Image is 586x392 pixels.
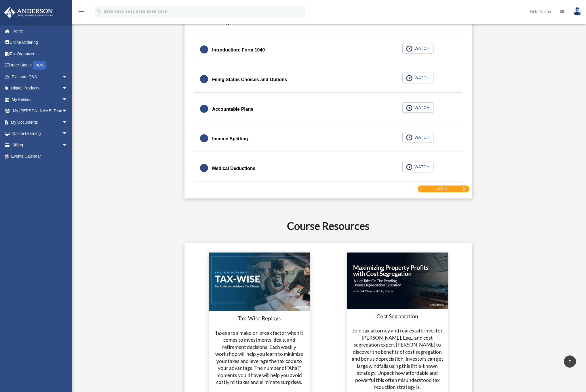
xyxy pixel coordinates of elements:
span: arrow_drop_down [62,128,73,140]
a: Order StatusNEW [4,60,76,71]
h3: Cost Segregation [351,313,444,320]
a: Medical Deductions WATCH [200,162,456,175]
i: vertical_align_top [566,358,573,365]
a: menu [78,10,85,15]
span: arrow_drop_down [62,83,73,94]
a: Filing Status Choices and Options WATCH [200,73,456,87]
span: WATCH [413,134,430,140]
div: Introduction: Form 1040 [212,46,265,54]
a: Online Learningarrow_drop_down [4,128,76,139]
span: WATCH [413,75,430,81]
button: WATCH [402,102,433,113]
button: WATCH [402,132,433,142]
div: NEW [33,61,46,70]
a: Income Splitting WATCH [200,132,456,146]
a: Tax Organizers [4,48,76,60]
h4: Taxes are a make-or-break factor when it comes to investments, deals, and retirement decisions. E... [212,330,306,386]
a: Home [4,25,76,37]
div: Accountable Plans [212,105,253,113]
div: Filing Status Choices and Options [212,76,287,84]
a: Billingarrow_drop_down [4,139,76,151]
a: Introduction: Form 1040 WATCH [200,43,456,57]
h2: Course Resources [117,219,540,233]
button: WATCH [402,162,433,172]
h3: Tax-Wise Replays [212,315,306,322]
a: vertical_align_top [564,355,576,368]
div: Tax Planning For Individuals/Families [194,15,462,33]
img: User Pic [573,7,582,16]
a: Online Ordering [4,37,76,48]
span: arrow_drop_down [62,116,73,128]
a: Events Calendar [4,151,76,162]
a: My Entitiesarrow_drop_down [4,94,76,105]
i: menu [78,8,85,15]
a: Platinum Q&Aarrow_drop_down [4,71,76,83]
a: My Documentsarrow_drop_down [4,116,76,128]
span: WATCH [413,45,430,51]
span: WATCH [413,164,430,170]
div: Medical Deductions [212,165,255,173]
h4: Join tax attorney and real estate investor [PERSON_NAME], Esq., and cost segregation expert [PERS... [351,327,444,391]
span: 1 of 3 [436,187,447,191]
span: arrow_drop_down [62,105,73,117]
a: Digital Productsarrow_drop_down [4,83,76,94]
a: Next Page [462,187,466,191]
img: taxwise-replay.png [209,253,310,311]
a: My [PERSON_NAME] Teamarrow_drop_down [4,105,76,117]
span: arrow_drop_down [62,71,73,83]
button: WATCH [402,43,433,53]
button: WATCH [402,73,433,83]
img: cost-seg-update.jpg [347,253,448,309]
i: search [96,8,102,14]
div: Income Splitting [212,135,248,143]
span: arrow_drop_down [62,139,73,151]
img: Anderson Advisors Platinum Portal [3,7,55,18]
span: arrow_drop_down [62,94,73,106]
span: WATCH [413,105,430,110]
a: Accountable Plans WATCH [200,102,456,116]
